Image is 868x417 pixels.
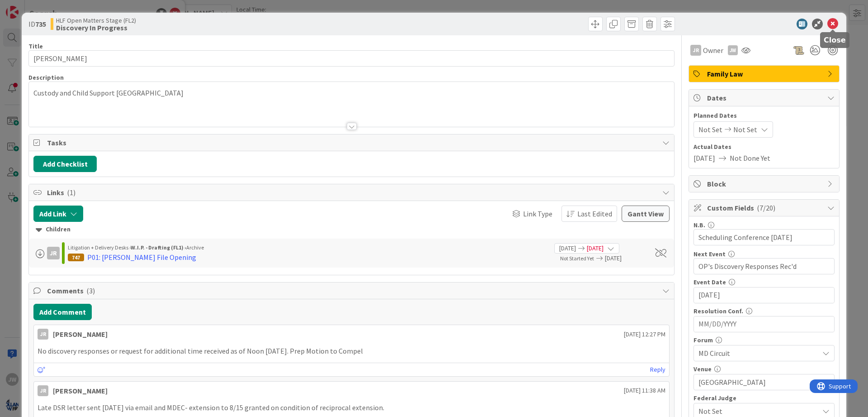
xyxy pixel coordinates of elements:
div: Children [36,225,667,235]
button: Last Edited [561,206,617,222]
p: Custody and Child Support [GEOGRAPHIC_DATA] [33,88,670,98]
span: Support [19,1,41,12]
span: MD Circuit [698,348,819,359]
input: MM/DD/YYYY [698,316,830,332]
span: ( 3 ) [86,286,95,295]
button: Add Link [33,206,83,222]
span: [DATE] 11:38 AM [624,386,665,395]
span: Not Done Yet [730,153,770,163]
span: Owner [703,45,723,56]
div: Event Date [693,279,835,285]
div: JR [38,385,48,396]
b: 735 [35,19,46,29]
span: Last Edited [577,208,612,219]
button: Add Comment [33,304,92,320]
span: Litigation + Delivery Desks › [68,244,131,251]
div: JW [728,45,738,55]
label: Title [28,42,43,50]
span: Not Started Yet [560,255,594,262]
span: Not Set [733,124,757,135]
span: ( 1 ) [67,188,75,197]
div: JR [47,247,60,259]
div: P01: [PERSON_NAME] File Opening [87,252,196,263]
p: Late DSR letter sent [DATE] via email and MDEC- extension to 8/15 granted on condition of recipro... [38,403,665,413]
span: Custom Fields [707,202,823,213]
p: No discovery responses or request for additional time received as of Noon [DATE]. Prep Motion to ... [38,346,665,356]
span: HLF Open Matters Stage (FL2) [56,17,136,24]
span: Comments [47,285,658,296]
span: [DATE] [693,153,715,163]
span: Planned Dates [693,111,835,120]
button: Gantt View [622,206,670,222]
a: Reply [650,364,665,375]
span: Family Law [707,68,823,79]
input: MM/DD/YYYY [698,288,830,303]
label: Next Event [693,250,726,258]
span: Tasks [47,137,658,148]
span: Description [28,73,64,81]
div: JR [690,45,701,56]
h5: Close [824,36,846,44]
span: [GEOGRAPHIC_DATA] [698,377,819,388]
span: Links [47,187,658,198]
div: Forum [693,337,835,343]
div: [PERSON_NAME] [53,385,108,396]
label: N.B. [693,221,705,229]
span: ( 7/20 ) [757,203,775,212]
div: [PERSON_NAME] [53,329,108,340]
span: Actual Dates [693,142,835,152]
span: [DATE] [559,244,576,253]
span: [DATE] 12:27 PM [624,330,665,339]
span: Not Set [698,124,722,135]
input: type card name here... [28,50,675,67]
b: Discovery In Progress [56,24,136,31]
b: W.I.P. - Drafting (FL1) › [131,244,186,251]
span: [DATE] [605,254,645,263]
div: Federal Judge [693,395,835,401]
div: JR [38,329,48,340]
button: Add Checklist [33,156,97,172]
span: Archive [186,244,204,251]
span: Block [707,178,823,189]
span: Link Type [523,208,552,219]
div: 747 [68,254,84,261]
div: Resolution Conf. [693,308,835,314]
div: Venue [693,366,835,372]
span: ID [28,19,46,29]
span: [DATE] [587,244,604,253]
span: Dates [707,92,823,103]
